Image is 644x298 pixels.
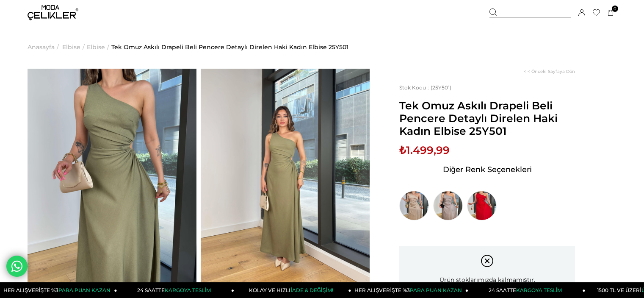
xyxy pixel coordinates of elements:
li: > [62,25,87,69]
div: Ürün stoklarımızda kalmamıştır. [399,246,575,292]
img: Direlen elbise 25Y501 [28,69,196,294]
a: KOLAY VE HIZLIİADE & DEĞİŞİM! [234,282,351,298]
img: Tek Omuz Askılı Drapeli Beli Pencere Detaylı Direlen Gri Kadın Elbise 25Y501 [433,191,463,220]
span: KARGOYA TESLİM [165,287,210,293]
li: > [87,25,111,69]
span: Stok Kodu [399,84,431,91]
li: > [28,25,61,69]
span: KARGOYA TESLİM [516,287,562,293]
span: İADE & DEĞİŞİM! [290,287,333,293]
img: logo [28,5,78,20]
a: 0 [608,10,614,16]
a: 24 SAATTEKARGOYA TESLİM [468,282,586,298]
img: Tek Omuz Askılı Drapeli Beli Pencere Detaylı Direlen Kırmızı Kadın Elbise 25Y501 [467,191,497,220]
a: < < Önceki Sayfaya Dön [524,69,575,74]
a: HER ALIŞVERİŞTE %3PARA PUAN KAZAN [351,282,469,298]
a: 24 SAATTEKARGOYA TESLİM [117,282,235,298]
span: 0 [612,6,618,12]
span: Tek Omuz Askılı Drapeli Beli Pencere Detaylı Direlen Haki Kadın Elbise 25Y501 [399,99,575,137]
span: (25Y501) [399,84,451,91]
span: PARA PUAN KAZAN [410,287,462,293]
a: Elbise [87,25,105,69]
img: Direlen elbise 25Y501 [201,69,370,294]
a: Anasayfa [28,25,55,69]
span: Diğer Renk Seçenekleri [443,163,532,176]
a: Elbise [62,25,80,69]
a: Tek Omuz Askılı Drapeli Beli Pencere Detaylı Direlen Haki Kadın Elbise 25Y501 [111,25,348,69]
span: PARA PUAN KAZAN [58,287,111,293]
img: Tek Omuz Askılı Drapeli Beli Pencere Detaylı Direlen Taş Kadın Elbise 25Y501 [399,191,429,220]
span: ₺1.499,99 [399,144,450,156]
